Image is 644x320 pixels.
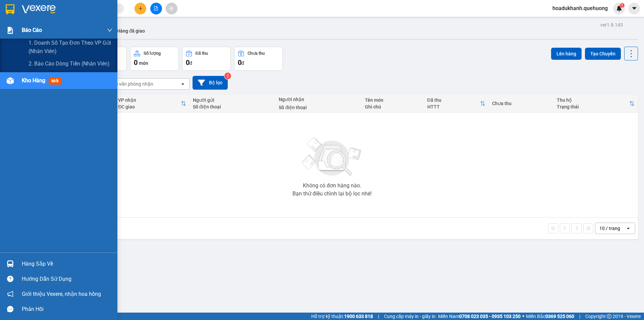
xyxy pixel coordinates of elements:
[224,73,231,79] sup: 2
[118,104,181,109] div: ĐC giao
[154,6,158,11] span: file-add
[193,76,228,90] button: Bộ lọc
[234,47,283,71] button: Chưa thu0đ
[626,226,631,231] svg: open
[118,97,181,103] div: VP nhận
[111,23,150,39] button: Hàng đã giao
[607,314,611,319] span: copyright
[600,21,623,29] div: ver 1.8.143
[365,104,420,109] div: Ghi chú
[7,306,13,312] span: message
[303,183,361,188] div: Không có đơn hàng nào.
[6,4,14,14] img: logo-vxr
[190,60,192,66] span: đ
[551,48,582,60] button: Lên hàng
[169,6,174,11] span: aim
[344,314,373,319] strong: 1900 633 818
[616,5,622,11] img: icon-new-feature
[22,77,45,84] span: Kho hàng
[144,51,161,56] div: Số lượng
[139,60,148,66] span: món
[459,314,521,319] strong: 0708 023 035 - 0935 103 250
[7,291,13,297] span: notification
[166,3,177,14] button: aim
[22,26,42,34] span: Báo cáo
[193,104,272,109] div: Số điện thoại
[299,133,366,180] img: svg+xml;base64,PHN2ZyBjbGFzcz0ibGlzdC1wbHVnX19zdmciIHhtbG5zPSJodHRwOi8vd3d3LnczLm9yZy8yMDAwL3N2Zy...
[585,48,621,60] button: Tạo Chuyến
[579,313,580,320] span: |
[248,51,265,56] div: Chưa thu
[631,5,637,11] span: caret-down
[196,51,208,56] div: Đã thu
[22,290,101,298] span: Giới thiệu Vexere, nhận hoa hồng
[311,313,373,320] span: Hỗ trợ kỹ thuật:
[7,77,14,84] img: warehouse-icon
[427,104,480,109] div: HTTT
[180,81,185,87] svg: open
[49,77,61,85] span: mới
[365,97,420,103] div: Tên món
[135,3,146,14] button: plus
[7,27,14,34] img: solution-icon
[115,95,190,112] th: Toggle SortBy
[424,95,489,112] th: Toggle SortBy
[279,105,358,110] div: Số điện thoại
[186,58,190,66] span: 0
[7,260,14,267] img: warehouse-icon
[241,60,244,66] span: đ
[427,97,480,103] div: Đã thu
[22,259,112,269] div: Hàng sắp về
[134,58,138,66] span: 0
[22,304,112,314] div: Phản hồi
[22,274,112,284] div: Hướng dẫn sử dụng
[182,47,231,71] button: Đã thu0đ
[599,225,620,232] div: 10 / trang
[438,313,521,320] span: Miền Nam
[138,6,143,11] span: plus
[29,59,110,68] span: 2. Báo cáo dòng tiền (nhân viên)
[150,3,162,14] button: file-add
[526,313,574,320] span: Miền Bắc
[492,101,550,106] div: Chưa thu
[557,104,629,109] div: Trạng thái
[378,313,379,320] span: |
[545,314,574,319] strong: 0369 525 060
[29,39,112,55] span: 1. Doanh số tạo đơn theo VP gửi (nhân viên)
[238,58,241,66] span: 0
[384,313,436,320] span: Cung cấp máy in - giấy in:
[193,97,272,103] div: Người gửi
[557,97,629,103] div: Thu hộ
[279,97,358,102] div: Người nhận
[547,4,613,12] span: hoadukhanh.quehuong
[107,28,112,33] span: down
[107,81,153,87] div: Chọn văn phòng nhận
[621,3,623,8] span: 1
[628,3,640,14] button: caret-down
[553,95,638,112] th: Toggle SortBy
[292,191,372,196] div: Bạn thử điều chỉnh lại bộ lọc nhé!
[7,276,13,282] span: question-circle
[620,3,625,8] sup: 1
[522,315,524,318] span: ⚪️
[130,47,179,71] button: Số lượng0món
